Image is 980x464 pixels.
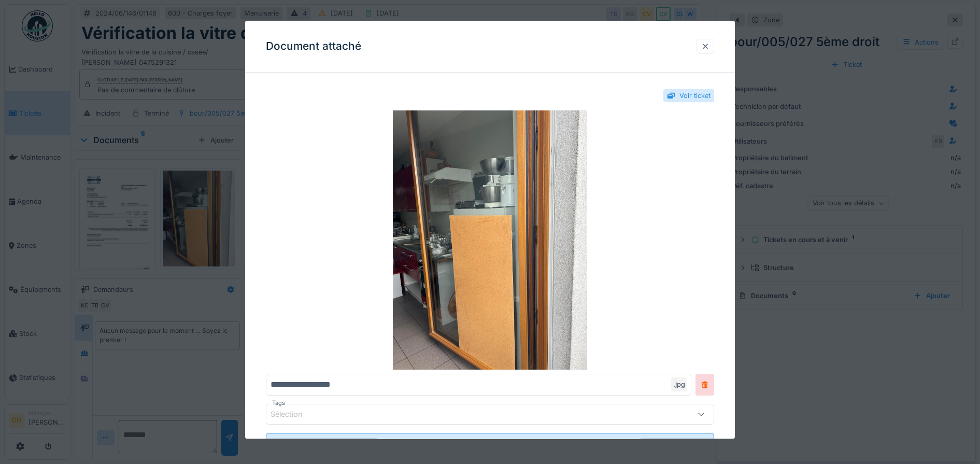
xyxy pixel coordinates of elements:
[671,377,687,391] div: .jpg
[266,110,715,370] img: a5af0ed4-8475-4560-ba86-f1f0c966f47d-IMG-20240628-WA0002.jpg
[271,409,317,420] div: Sélection
[266,40,361,53] h3: Document attaché
[679,91,711,101] div: Voir ticket
[270,399,287,407] label: Tags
